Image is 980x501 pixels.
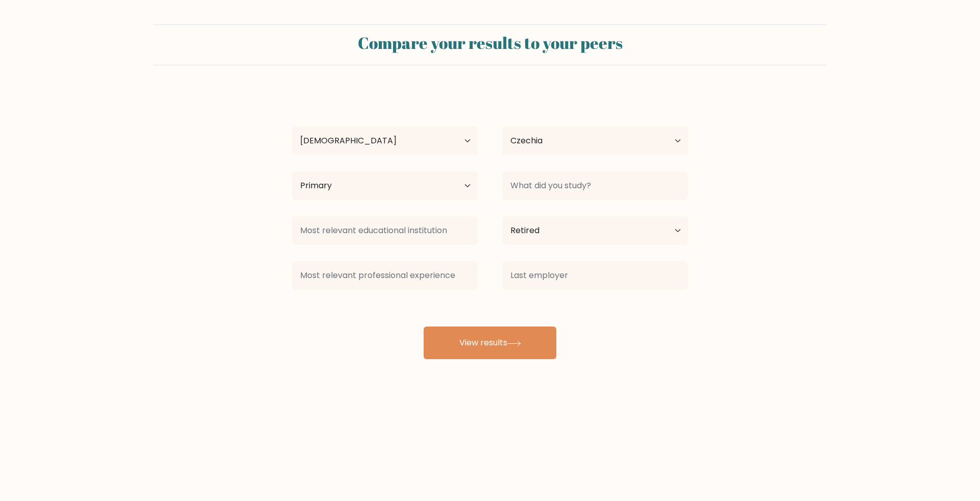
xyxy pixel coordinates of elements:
input: Most relevant educational institution [292,216,478,245]
input: What did you study? [502,171,688,200]
h2: Compare your results to your peers [159,33,821,53]
input: Last employer [502,261,688,290]
button: View results [424,327,556,359]
input: Most relevant professional experience [292,261,478,290]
